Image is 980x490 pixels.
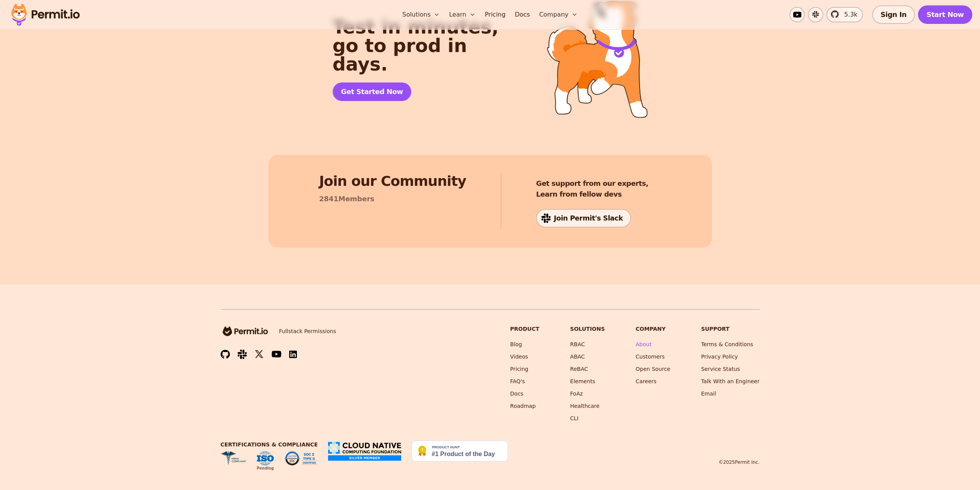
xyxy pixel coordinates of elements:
p: © 2025 Permit Inc. [719,459,760,465]
img: SOC [285,451,318,465]
a: Start Now [918,5,972,24]
a: Sign In [872,5,915,24]
img: HIPAA [221,451,246,465]
img: slack [238,349,247,359]
button: Company [536,7,581,22]
a: Roadmap [510,403,536,409]
a: Pricing [482,7,509,22]
h3: Product [510,325,539,333]
a: ABAC [570,354,585,360]
h3: Certifications & Compliance [221,441,318,448]
span: 5.3k [839,10,858,19]
h3: Company [636,325,670,333]
p: Fullstack Permissions [279,327,336,335]
a: Careers [636,378,657,384]
a: Talk With an Engineer [701,378,760,384]
a: Healthcare [570,403,600,409]
a: Get Started Now [333,83,412,101]
a: Docs [512,7,533,22]
a: FoAz [570,391,583,397]
img: Permit logo [8,2,83,28]
a: ReBAC [570,366,588,372]
img: twitter [255,349,264,359]
a: 5.3k [826,7,863,22]
a: Terms & Conditions [701,341,753,347]
span: Get support from our experts, [536,178,648,189]
img: youtube [271,350,281,359]
img: Permit.io - Never build permissions again | Product Hunt [412,441,508,461]
img: logo [221,325,270,337]
p: 2841 Members [319,194,375,204]
h3: Join our Community [319,173,466,189]
a: Service Status [701,366,740,372]
button: Learn [446,7,479,22]
a: Customers [636,354,665,360]
a: Elements [570,378,595,384]
a: About [636,341,652,347]
a: FAQ's [510,378,525,384]
h2: go to prod in days. [333,18,520,73]
a: CLI [570,415,579,421]
a: Pricing [510,366,528,372]
a: RBAC [570,341,585,347]
a: Open Source [636,366,670,372]
div: Pending [257,465,274,471]
a: Blog [510,341,522,347]
a: Privacy Policy [701,354,738,360]
a: Videos [510,354,528,360]
img: ISO [257,451,274,465]
a: Email [701,391,716,397]
a: Join Permit's Slack [536,209,631,227]
img: linkedin [289,350,297,359]
button: Solutions [399,7,443,22]
a: Docs [510,391,523,397]
h3: Support [701,325,760,333]
img: github [221,350,230,359]
h3: Solutions [570,325,605,333]
h4: Learn from fellow devs [536,178,648,200]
